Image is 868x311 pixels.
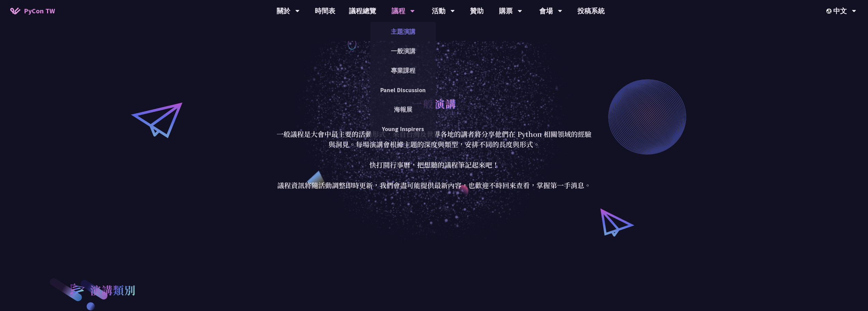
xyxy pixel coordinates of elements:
a: 專業課程 [370,62,436,79]
a: Panel Discussion [370,82,436,98]
a: 一般演講 [370,43,436,59]
a: Young Inspirers [370,121,436,137]
p: 一般議程是大會中最主要的活動形式，來自台灣及世界各地的講者將分享他們在 Python 相關領域的經驗與洞見。每場演講會根據主題的深度與類型，安排不同的長度與形式。 快打開行事曆，把想聽的議程筆記... [276,129,593,190]
a: 主題演講 [370,24,436,40]
a: 海報展 [370,101,436,117]
h2: 演講類別 [90,282,136,298]
img: Locale Icon [826,9,833,14]
span: PyCon TW [24,6,55,16]
img: heading-bullet [63,277,90,303]
a: PyCon TW [3,2,62,19]
img: Home icon of PyCon TW 2025 [10,8,20,14]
